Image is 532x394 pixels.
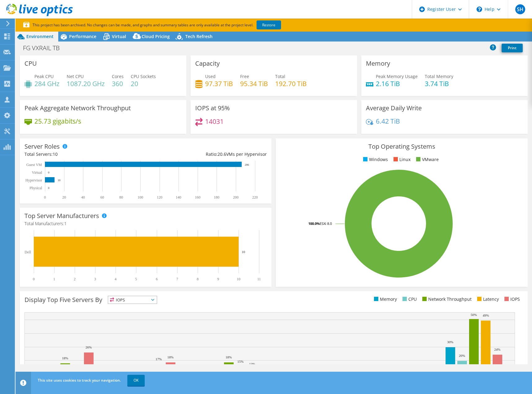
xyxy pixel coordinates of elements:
span: CPU Sockets [131,73,156,79]
span: Net CPU [67,73,84,79]
h1: FG VXRAIL TB [20,45,69,51]
span: Cloud Pricing [142,33,170,39]
h4: 1087.20 GHz [67,80,105,87]
text: 6 [156,277,158,281]
text: Dell [24,250,31,254]
h4: 95.34 TiB [240,80,268,87]
h3: Top Operating Systems [280,143,523,150]
h3: Memory [366,60,390,67]
text: 30% [447,340,453,344]
text: 13% [249,362,255,366]
text: 20 [62,195,66,199]
span: Total Memory [425,73,453,79]
h4: 284 GHz [34,80,59,87]
text: 0 [33,277,35,281]
h3: IOPS at 95% [195,105,230,112]
li: Linux [392,156,411,163]
text: 140 [176,195,181,199]
h4: Total Manufacturers: [24,220,267,227]
span: Performance [69,33,96,39]
text: Virtual [32,170,42,175]
h3: Capacity [195,60,220,67]
li: IOPS [503,296,520,303]
li: Memory [372,296,397,303]
li: VMware [415,156,439,163]
span: Free [240,73,249,79]
h4: 97.37 TiB [205,80,233,87]
text: 18% [167,355,174,359]
div: Ratio: VMs per Hypervisor [146,151,267,158]
text: 18% [226,355,232,359]
span: This site uses cookies to track your navigation. [38,378,121,383]
text: 9 [217,277,219,281]
h4: 20 [131,80,156,87]
text: 160 [195,195,200,199]
span: Total [275,73,285,79]
text: 80 [119,195,123,199]
text: 15% [237,360,244,363]
text: 11 [257,277,261,281]
li: Network Throughput [421,296,472,303]
text: 20% [459,354,465,357]
text: 5 [135,277,137,281]
a: Print [502,44,523,52]
h4: 14031 [205,118,224,125]
p: This project has been archived. No changes can be made, and graphs and summary tables are only av... [23,22,327,28]
text: 8 [197,277,199,281]
h4: 2.16 TiB [376,80,418,87]
span: SH [515,4,525,14]
text: 26% [86,345,92,349]
text: 18% [62,356,68,360]
h4: 3.74 TiB [425,80,453,87]
text: 206 [245,163,249,166]
span: 1 [64,221,67,226]
text: 200 [233,195,239,199]
text: 60 [100,195,104,199]
span: 20.6 [218,151,226,157]
text: 100 [138,195,143,199]
text: 180 [214,195,219,199]
span: Peak CPU [34,73,54,79]
span: Cores [112,73,124,79]
li: Latency [476,296,499,303]
text: 3 [94,277,96,281]
text: 2 [74,277,76,281]
text: 17% [156,357,162,361]
span: Virtual [112,33,126,39]
span: Tech Refresh [185,33,213,39]
h3: Peak Aggregate Network Throughput [24,105,131,112]
text: Hypervisor [25,178,42,182]
h4: 360 [112,80,124,87]
span: Peak Memory Usage [376,73,418,79]
text: 10 [58,179,61,182]
text: 120 [157,195,162,199]
a: OK [127,375,145,386]
text: 10 [237,277,240,281]
span: IOPS [108,296,157,304]
text: 40 [81,195,85,199]
h3: Top Server Manufacturers [24,212,99,219]
a: Restore [257,20,281,29]
text: 50% [471,313,477,317]
text: 49% [483,313,489,317]
svg: \n [477,7,482,12]
text: 0 [48,171,50,174]
span: Environment [26,33,54,39]
h4: 192.70 TiB [275,80,307,87]
text: 220 [252,195,258,199]
text: 0 [44,195,46,199]
h3: Average Daily Write [366,105,422,112]
text: Guest VM [26,163,42,167]
text: 1 [53,277,55,281]
li: CPU [401,296,417,303]
h3: CPU [24,60,37,67]
span: Used [205,73,216,79]
text: 4 [115,277,117,281]
text: 24% [494,348,500,351]
div: Total Servers: [24,151,146,158]
tspan: ESXi 8.0 [320,221,332,226]
text: 7 [176,277,178,281]
text: Physical [29,186,42,190]
h4: 25.73 gigabits/s [34,118,81,125]
h3: Server Roles [24,143,60,150]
